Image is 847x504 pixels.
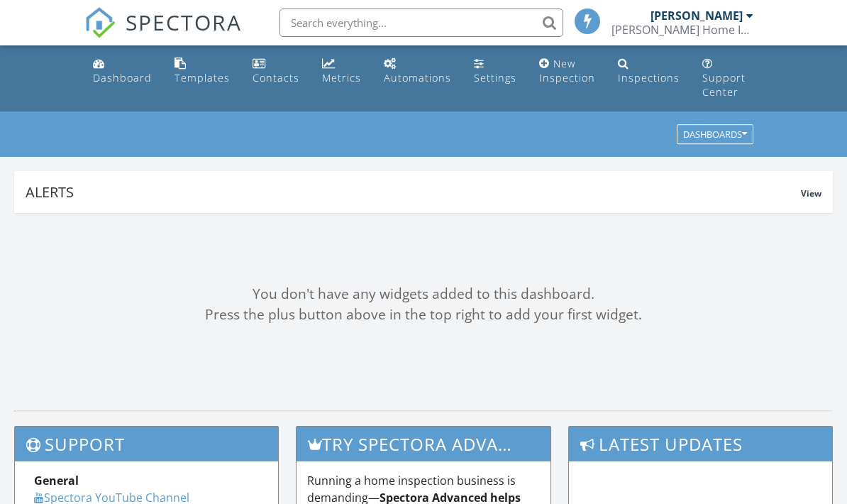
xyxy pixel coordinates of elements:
[34,473,79,488] strong: General
[384,71,451,84] div: Automations
[15,427,278,461] h3: Support
[697,51,759,106] a: Support Center
[84,7,116,38] img: The Best Home Inspection Software - Spectora
[247,51,305,92] a: Contacts
[474,71,516,84] div: Settings
[683,130,747,140] div: Dashboards
[84,19,242,49] a: SPECTORA
[14,305,833,325] div: Press the plus button above in the top right to add your first widget.
[93,71,152,84] div: Dashboard
[175,71,230,84] div: Templates
[87,51,157,92] a: Dashboard
[611,23,753,37] div: Ryan Gilbert Home Inspections
[297,427,551,461] h3: Try spectora advanced [DATE]
[618,71,680,84] div: Inspections
[378,51,457,92] a: Automations (Basic)
[651,9,743,23] div: [PERSON_NAME]
[612,51,685,92] a: Inspections
[279,9,563,37] input: Search everything...
[14,284,833,305] div: You don't have any widgets added to this dashboard.
[533,51,601,92] a: New Inspection
[801,187,821,199] span: View
[253,71,299,84] div: Contacts
[126,7,242,37] span: SPECTORA
[539,57,595,84] div: New Inspection
[569,427,832,461] h3: Latest Updates
[26,182,801,202] div: Alerts
[169,51,236,92] a: Templates
[468,51,522,92] a: Settings
[702,71,746,99] div: Support Center
[322,71,361,84] div: Metrics
[677,125,753,145] button: Dashboards
[316,51,367,92] a: Metrics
